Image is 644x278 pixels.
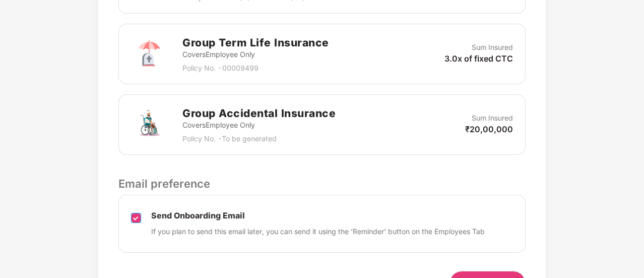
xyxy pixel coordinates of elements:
p: Sum Insured [472,42,513,53]
p: Covers Employee Only [182,49,329,60]
p: Email preference [118,175,526,192]
p: Send Onboarding Email [151,210,485,221]
h2: Group Accidental Insurance [182,105,336,122]
img: svg+xml;base64,PHN2ZyB4bWxucz0iaHR0cDovL3d3dy53My5vcmcvMjAwMC9zdmciIHdpZHRoPSI3MiIgaGVpZ2h0PSI3Mi... [131,36,167,72]
p: ₹20,00,000 [465,124,513,135]
p: Covers Employee Only [182,120,336,131]
p: Policy No. - 00009499 [182,63,329,74]
p: 3.0x of fixed CTC [444,53,513,64]
img: svg+xml;base64,PHN2ZyB4bWxucz0iaHR0cDovL3d3dy53My5vcmcvMjAwMC9zdmciIHdpZHRoPSI3MiIgaGVpZ2h0PSI3Mi... [131,106,167,143]
p: Sum Insured [472,113,513,124]
h2: Group Term Life Insurance [182,34,329,51]
p: Policy No. - To be generated [182,133,336,144]
p: If you plan to send this email later, you can send it using the ‘Reminder’ button on the Employee... [151,226,485,237]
